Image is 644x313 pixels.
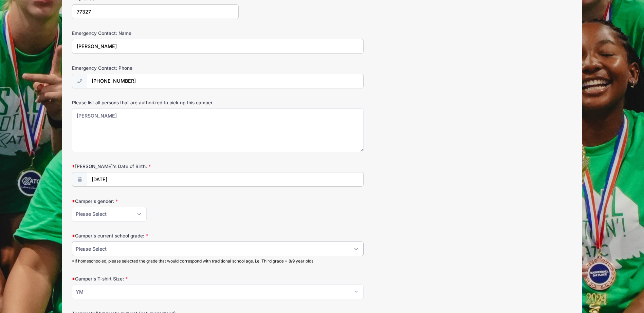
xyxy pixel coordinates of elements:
div: *If homeschooled, please selected the grade that would correspond with traditional school age. i.... [72,258,364,264]
input: mm/dd/yyyy [87,172,364,187]
label: Camper's current school grade: [72,232,239,239]
label: Please list all persons that are authorized to pick up this camper. [72,99,239,106]
input: xxxxx [72,4,239,19]
label: Camper's gender: [72,198,239,205]
label: Emergency Contact: Name [72,30,239,37]
label: [PERSON_NAME]'s Date of Birth: [72,163,239,170]
label: Camper's T-shirt Size: [72,275,239,282]
textarea: [PERSON_NAME] [72,108,364,152]
input: (xxx) xxx-xxxx [87,74,364,88]
label: Emergency Contact: Phone [72,65,239,71]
